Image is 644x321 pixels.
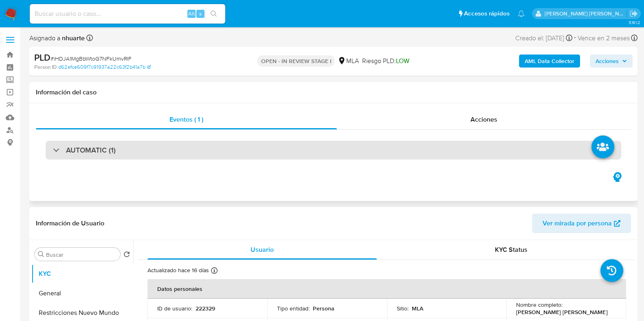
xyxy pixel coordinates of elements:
[34,51,51,64] b: PLD
[34,63,57,71] b: Person ID
[147,279,626,299] th: Datos personales
[362,57,409,66] span: Riesgo PLD:
[412,305,423,312] p: MLA
[516,308,607,316] p: [PERSON_NAME] [PERSON_NAME]
[51,55,132,63] span: # iHDJA1MgBbWtoG7NFkUmvRIF
[251,245,274,254] span: Usuario
[313,305,334,312] p: Persona
[397,305,409,312] p: Sitio :
[543,214,612,233] span: Ver mirada por persona
[60,33,85,43] b: nhuarte
[516,301,563,308] p: Nombre completo :
[30,9,225,19] input: Buscar usuario o caso...
[470,115,497,124] span: Acciones
[157,305,192,312] p: ID de usuario :
[495,245,528,254] span: KYC Status
[123,251,130,260] button: Volver al orden por defecto
[590,55,633,68] button: Acciones
[464,9,510,18] span: Accesos rápidos
[257,55,334,67] p: OPEN - IN REVIEW STAGE I
[629,9,638,18] a: Salir
[515,33,572,44] div: Creado el: [DATE]
[188,10,195,17] span: Alt
[31,264,133,284] button: KYC
[38,251,44,258] button: Buscar
[545,10,627,17] p: noelia.huarte@mercadolibre.com
[36,219,104,227] h1: Información de Usuario
[199,10,202,17] span: s
[58,63,151,71] a: d62efce609f7c91937a22c63f2b41a7b
[147,266,209,274] p: Actualizado hace 16 días
[29,34,85,43] span: Asignado a
[396,56,409,66] span: LOW
[196,305,215,312] p: 222329
[31,284,133,303] button: General
[518,10,525,17] a: Notificaciones
[66,146,116,155] h3: AUTOMATIC (1)
[596,55,619,68] span: Acciones
[205,8,222,20] button: search-icon
[46,141,621,159] div: AUTOMATIC (1)
[532,214,631,233] button: Ver mirada por persona
[46,251,117,258] input: Buscar
[525,55,574,68] b: AML Data Collector
[36,88,631,96] h1: Información del caso
[338,57,358,66] div: MLA
[574,33,576,44] span: -
[519,55,580,68] button: AML Data Collector
[277,305,310,312] p: Tipo entidad :
[578,34,630,43] span: Vence en 2 meses
[169,115,203,124] span: Eventos ( 1 )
